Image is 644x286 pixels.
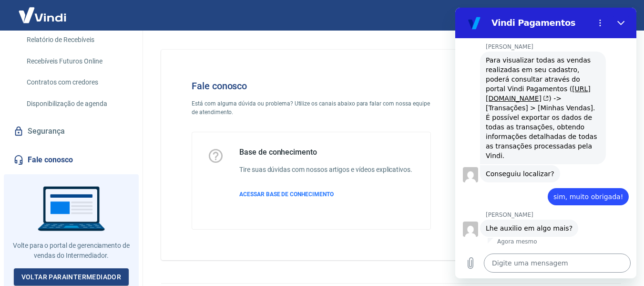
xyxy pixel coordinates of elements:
a: Disponibilização de agenda [23,94,131,114]
a: Relatório de Recebíveis [23,30,131,50]
h6: Tire suas dúvidas com nossos artigos e vídeos explicativos. [239,165,412,175]
h4: Fale conosco [192,80,431,92]
a: Voltar paraIntermediador [14,268,129,286]
a: Segurança [11,121,131,142]
h5: Base de conhecimento [239,148,412,157]
img: Vindi [11,0,73,30]
a: Contratos com credores [23,73,131,92]
img: Fale conosco [454,65,599,192]
a: ACESSAR BASE DE CONHECIMENTO [239,190,412,199]
span: ACESSAR BASE DE CONHECIMENTO [239,191,334,198]
a: Recebíveis Futuros Online [23,52,131,71]
iframe: Janela de mensagens [455,8,636,278]
a: Fale conosco [11,149,131,170]
button: Sair [598,7,633,24]
p: Está com alguma dúvida ou problema? Utilize os canais abaixo para falar com nossa equipe de atend... [192,99,431,117]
